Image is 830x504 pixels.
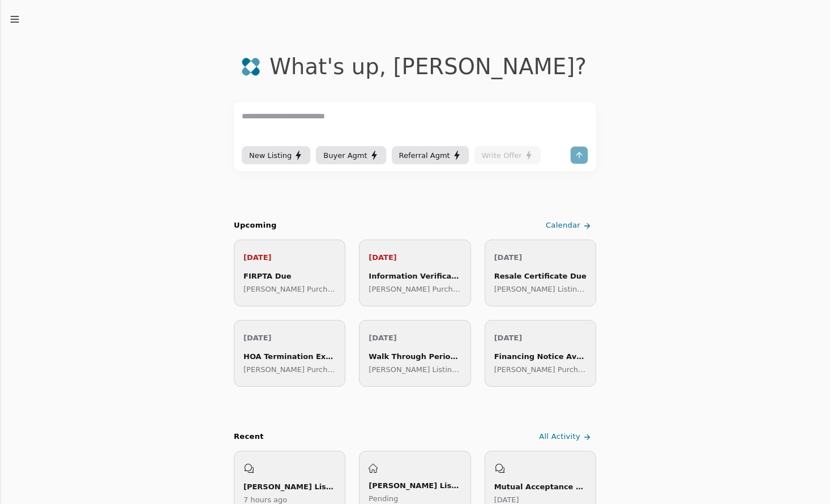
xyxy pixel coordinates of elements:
a: [DATE]HOA Termination Expires[PERSON_NAME] Purchase ([GEOGRAPHIC_DATA]) [234,320,345,387]
div: [PERSON_NAME] Listing Deadlines Calendar Sync [243,481,336,493]
button: Referral Agmt [392,146,469,164]
a: [DATE]Resale Certificate Due[PERSON_NAME] Listing ([GEOGRAPHIC_DATA]) [485,240,596,306]
p: [PERSON_NAME] Purchase ([GEOGRAPHIC_DATA]) [243,283,336,295]
span: Referral Agmt [399,150,450,161]
div: New Listing [249,150,303,161]
a: [DATE]Financing Notice Available[PERSON_NAME] Purchase ([GEOGRAPHIC_DATA]) [485,320,596,387]
div: Financing Notice Available [494,351,587,362]
span: All Activity [539,431,580,443]
time: Wednesday, October 8, 2025 at 7:02:54 PM [494,496,519,504]
a: [DATE]Walk Through Period Begins[PERSON_NAME] Listing ([GEOGRAPHIC_DATA]) [359,320,470,387]
img: logo [241,57,260,76]
p: [DATE] [243,251,336,263]
a: All Activity [537,428,596,446]
p: [DATE] [369,251,461,263]
time: Saturday, October 11, 2025 at 7:44:47 AM [243,496,287,504]
p: [PERSON_NAME] Purchase ([GEOGRAPHIC_DATA]) [243,364,336,375]
span: Calendar [546,220,580,232]
p: [PERSON_NAME] Listing ([GEOGRAPHIC_DATA]) [369,364,461,375]
div: FIRPTA Due [243,270,336,282]
p: [PERSON_NAME] Purchase ([GEOGRAPHIC_DATA]) [494,364,587,375]
button: Buyer Agmt [316,146,386,164]
div: Mutual Acceptance Form Preparation [494,481,587,493]
p: [PERSON_NAME] Purchase ([GEOGRAPHIC_DATA]) [369,283,461,295]
div: Recent [234,431,264,443]
button: New Listing [242,146,310,164]
div: Resale Certificate Due [494,270,587,282]
a: [DATE]FIRPTA Due[PERSON_NAME] Purchase ([GEOGRAPHIC_DATA]) [234,240,345,306]
p: [PERSON_NAME] Listing ([GEOGRAPHIC_DATA]) [494,283,587,295]
span: Buyer Agmt [323,150,367,161]
h2: Upcoming [234,220,277,232]
div: HOA Termination Expires [243,351,336,362]
p: [DATE] [494,332,587,344]
p: [DATE] [243,332,336,344]
p: [DATE] [369,332,461,344]
a: Calendar [544,216,596,235]
div: Walk Through Period Begins [369,351,461,362]
div: [PERSON_NAME] Listing ([GEOGRAPHIC_DATA]) [369,480,461,492]
a: [DATE]Information Verification Ends[PERSON_NAME] Purchase ([GEOGRAPHIC_DATA]) [359,240,470,306]
p: [DATE] [494,251,587,263]
div: Information Verification Ends [369,270,461,282]
div: What's up , [PERSON_NAME] ? [269,54,587,79]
